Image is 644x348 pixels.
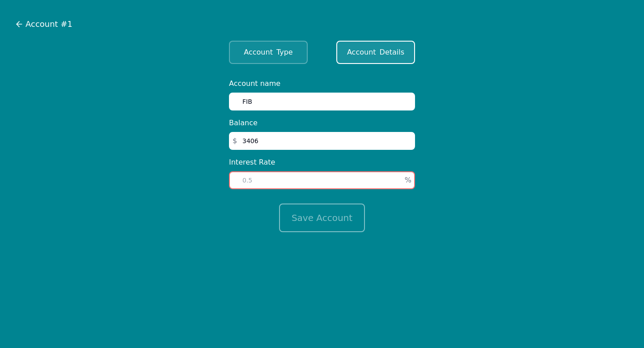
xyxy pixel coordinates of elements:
button: AccountType [229,41,308,64]
span: Details [380,47,404,58]
input: 1000.00 [229,132,415,150]
span: % [405,175,411,186]
label: Interest Rate [229,157,415,168]
span: Account [244,47,273,58]
label: Account name [229,78,415,89]
button: Account #1 [14,17,73,31]
span: Account [347,47,376,58]
input: Checking Account [229,93,415,110]
button: AccountDetails [336,41,415,64]
span: Account #1 [25,18,72,30]
span: $ [233,136,237,146]
span: Type [276,47,293,58]
button: Save Account [279,204,365,232]
label: Balance [229,118,415,128]
input: 0.5 [229,171,415,189]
